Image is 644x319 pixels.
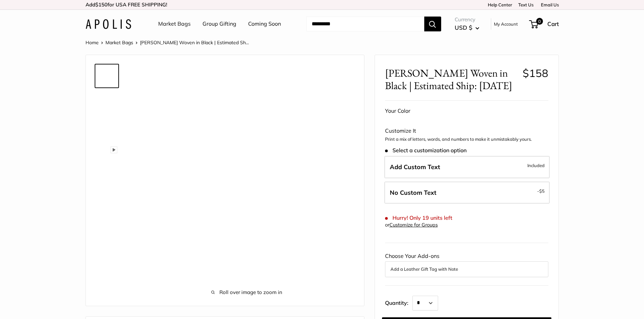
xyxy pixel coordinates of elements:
[86,39,99,46] a: Home
[306,17,424,31] input: Search...
[95,1,108,8] span: $150
[140,288,354,297] span: Roll over image to zoom in
[384,156,550,178] label: Add Custom Text
[424,17,441,31] button: Search
[385,136,548,143] p: Print a mix of letters, words, and numbers to make it unmistakably yours.
[95,226,119,250] a: Mercado Woven in Black | Estimated Ship: Oct. 19th
[384,182,550,204] label: Leave Blank
[455,22,479,33] button: USD $
[539,2,559,7] a: Email Us
[248,19,281,29] a: Coming Soon
[140,39,249,46] span: [PERSON_NAME] Woven in Black | Estimated Sh...
[95,64,119,88] a: Mercado Woven in Black | Estimated Ship: Oct. 19th
[95,199,119,223] a: Mercado Woven in Black | Estimated Ship: Oct. 19th
[385,251,548,277] div: Choose Your Add-ons
[455,24,472,31] span: USD $
[389,222,438,228] a: Customize for Groups
[95,145,119,169] a: Mercado Woven in Black | Estimated Ship: Oct. 19th
[494,20,518,28] a: My Account
[518,2,533,7] a: Text Us
[86,19,131,29] img: Apolis
[527,161,545,169] span: Included
[95,172,119,196] a: Mercado Woven in Black | Estimated Ship: Oct. 19th
[390,265,543,273] button: Add a Leather Gift Tag with Note
[385,106,548,116] div: Your Color
[537,187,545,195] span: -
[455,15,479,24] span: Currency
[385,147,467,154] span: Select a customization option
[547,20,559,27] span: Cart
[86,38,249,47] nav: Breadcrumb
[485,2,512,7] a: Help Center
[536,18,543,25] span: 0
[202,19,236,29] a: Group Gifting
[385,215,452,221] span: Hurry! Only 19 units left
[390,163,440,171] span: Add Custom Text
[95,118,119,142] a: Mercado Woven in Black | Estimated Ship: Oct. 19th
[523,67,548,80] span: $158
[385,294,412,311] label: Quantity:
[385,67,518,92] span: [PERSON_NAME] Woven in Black | Estimated Ship: [DATE]
[95,253,119,277] a: Mercado Woven in Black | Estimated Ship: Oct. 19th
[385,220,438,230] div: or
[105,39,133,46] a: Market Bags
[95,91,119,115] a: Mercado Woven in Black | Estimated Ship: Oct. 19th
[539,188,545,194] span: $5
[390,189,436,196] span: No Custom Text
[530,19,559,29] a: 0 Cart
[385,126,548,136] div: Customize It
[158,19,191,29] a: Market Bags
